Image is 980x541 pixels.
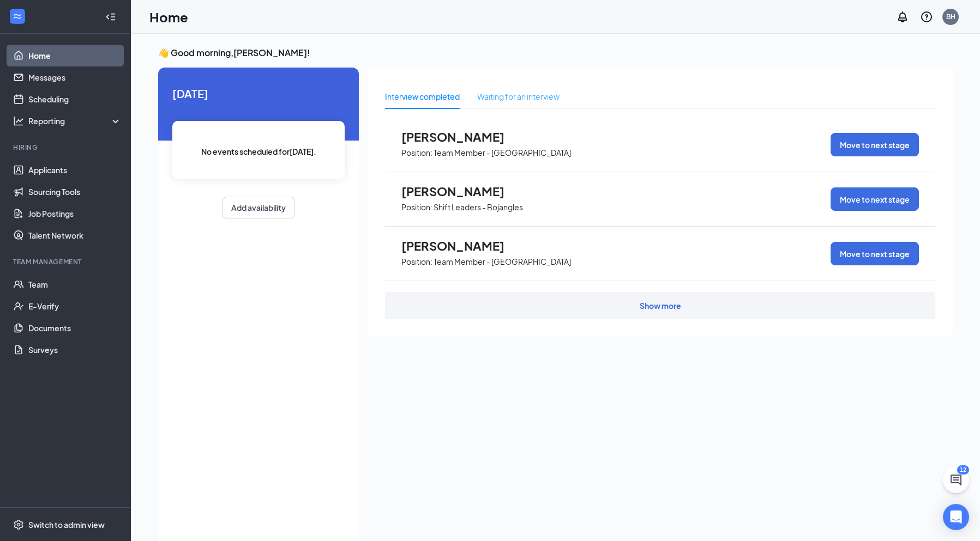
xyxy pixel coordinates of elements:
[172,85,345,102] span: [DATE]
[477,90,560,102] div: Waiting for an interview
[28,181,122,203] a: Sourcing Tools
[28,45,122,66] a: Home
[831,242,919,265] button: Move to next stage
[946,12,955,21] div: BH
[401,130,521,144] span: [PERSON_NAME]
[640,300,681,311] div: Show more
[896,10,909,23] svg: Notifications
[28,159,122,181] a: Applicants
[222,197,295,218] button: Add availability
[28,519,105,530] div: Switch to admin view
[957,465,969,475] div: 12
[28,66,122,88] a: Messages
[434,202,523,212] p: Shift Leaders - Bojangles
[13,143,119,152] div: Hiring
[401,184,521,198] span: [PERSON_NAME]
[13,257,119,266] div: Team Management
[13,519,24,530] svg: Settings
[831,187,919,211] button: Move to next stage
[920,10,933,23] svg: QuestionInfo
[28,224,122,246] a: Talent Network
[943,467,969,493] button: ChatActive
[385,90,460,102] div: Interview completed
[831,133,919,156] button: Move to next stage
[28,295,122,317] a: E-Verify
[149,8,188,26] h1: Home
[13,116,24,126] svg: Analysis
[28,273,122,295] a: Team
[401,148,432,158] p: Position:
[401,239,521,253] span: [PERSON_NAME]
[28,203,122,224] a: Job Postings
[28,88,122,110] a: Scheduling
[28,116,122,126] div: Reporting
[434,148,571,158] p: Team Member - [GEOGRAPHIC_DATA]
[105,11,116,22] svg: Collapse
[949,473,963,487] svg: ChatActive
[28,339,122,361] a: Surveys
[943,504,969,530] div: Open Intercom Messenger
[28,317,122,339] a: Documents
[434,257,571,267] p: Team Member - [GEOGRAPHIC_DATA]
[401,202,432,212] p: Position:
[158,47,953,59] h3: 👋 Good morning, [PERSON_NAME] !
[201,145,316,157] span: No events scheduled for [DATE] .
[401,257,432,267] p: Position:
[12,11,23,22] svg: WorkstreamLogo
